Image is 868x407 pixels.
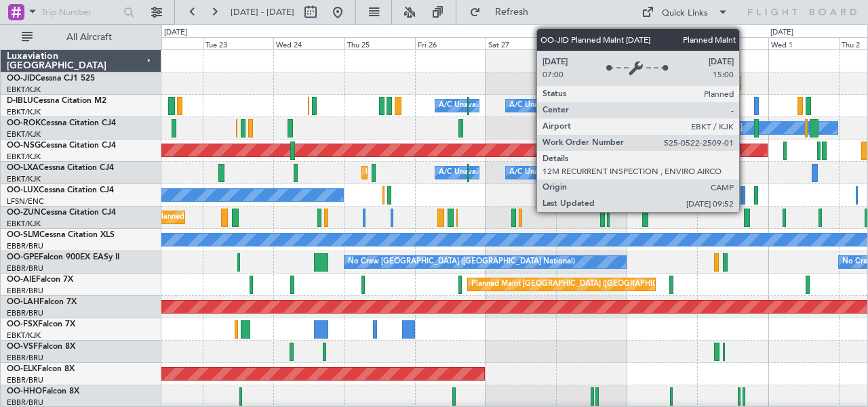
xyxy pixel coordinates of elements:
[463,1,545,23] button: Refresh
[7,330,41,341] a: EBKT/KJK
[7,119,116,127] a: OO-ROKCessna Citation CJ4
[7,97,106,105] a: D-IBLUCessna Citation M2
[7,253,39,261] span: OO-GPE
[770,27,793,39] div: [DATE]
[7,343,75,351] a: OO-VSFFalcon 8X
[7,253,119,261] a: OO-GPEFalcon 900EX EASy II
[7,74,35,83] span: OO-JID
[509,95,726,116] div: A/C Unavailable [GEOGRAPHIC_DATA]-[GEOGRAPHIC_DATA]
[231,6,294,18] span: [DATE] - [DATE]
[484,7,540,17] span: Refresh
[7,308,43,318] a: EBBR/BRU
[344,37,415,49] div: Thu 25
[7,298,39,306] span: OO-LAH
[7,129,41,140] a: EBKT/KJK
[35,33,143,42] span: All Aircraft
[7,97,33,105] span: D-IBLU
[7,365,75,373] a: OO-ELKFalcon 8X
[15,26,147,48] button: All Aircraft
[7,387,42,395] span: OO-HHO
[662,7,708,20] div: Quick Links
[348,252,575,272] div: No Crew [GEOGRAPHIC_DATA] ([GEOGRAPHIC_DATA] National)
[486,37,556,49] div: Sat 27
[7,241,43,251] a: EBBR/BRU
[651,73,809,93] div: Planned Maint Kortrijk-[GEOGRAPHIC_DATA]
[7,152,41,162] a: EBKT/KJK
[7,209,41,217] span: OO-ZUN
[7,343,38,351] span: OO-VSF
[7,186,114,194] a: OO-LUXCessna Citation CJ4
[559,118,743,138] div: Owner [GEOGRAPHIC_DATA]-[GEOGRAPHIC_DATA]
[7,209,116,217] a: OO-ZUNCessna Citation CJ4
[7,119,41,127] span: OO-ROK
[471,274,685,295] div: Planned Maint [GEOGRAPHIC_DATA] ([GEOGRAPHIC_DATA])
[7,276,73,284] a: OO-AIEFalcon 7X
[7,365,37,373] span: OO-ELK
[7,286,43,296] a: EBBR/BRU
[7,186,39,194] span: OO-LUX
[41,2,119,22] input: Trip Number
[556,37,627,49] div: Sun 28
[366,163,524,183] div: Planned Maint Kortrijk-[GEOGRAPHIC_DATA]
[7,142,41,150] span: OO-NSG
[7,74,95,83] a: OO-JIDCessna CJ1 525
[635,1,735,23] button: Quick Links
[7,231,115,239] a: OO-SLMCessna Citation XLS
[627,37,697,49] div: Mon 29
[7,298,77,306] a: OO-LAHFalcon 7X
[7,196,44,207] a: LFSN/ENC
[7,174,41,184] a: EBKT/KJK
[7,142,116,150] a: OO-NSGCessna Citation CJ4
[697,37,768,49] div: Tue 30
[273,37,344,49] div: Wed 24
[509,163,566,183] div: A/C Unavailable
[7,107,41,117] a: EBKT/KJK
[439,163,691,183] div: A/C Unavailable [GEOGRAPHIC_DATA] ([GEOGRAPHIC_DATA] National)
[7,387,79,395] a: OO-HHOFalcon 8X
[7,320,38,328] span: OO-FSX
[439,95,691,116] div: A/C Unavailable [GEOGRAPHIC_DATA] ([GEOGRAPHIC_DATA] National)
[7,320,75,328] a: OO-FSXFalcon 7X
[7,85,41,95] a: EBKT/KJK
[7,219,41,229] a: EBKT/KJK
[164,27,187,39] div: [DATE]
[7,164,114,172] a: OO-LXACessna Citation CJ4
[7,276,36,284] span: OO-AIE
[7,231,39,239] span: OO-SLM
[7,375,43,385] a: EBBR/BRU
[203,37,273,49] div: Tue 23
[768,37,839,49] div: Wed 1
[7,164,39,172] span: OO-LXA
[415,37,486,49] div: Fri 26
[7,263,43,274] a: EBBR/BRU
[132,37,203,49] div: Mon 22
[7,353,43,363] a: EBBR/BRU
